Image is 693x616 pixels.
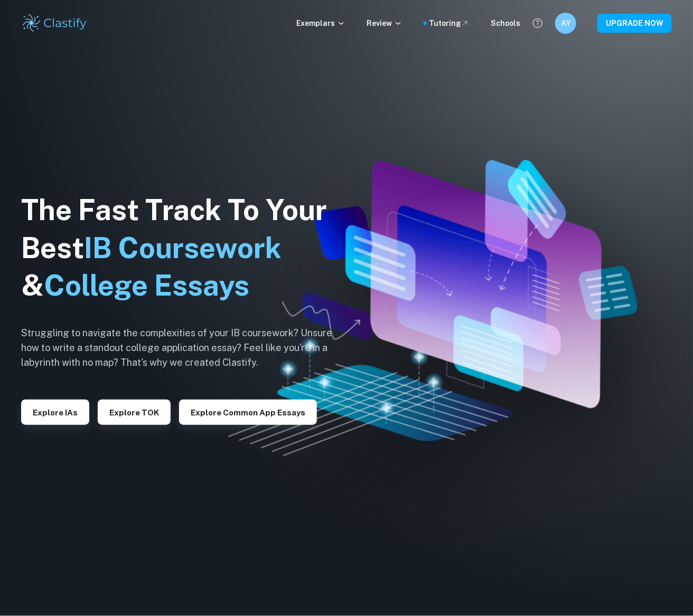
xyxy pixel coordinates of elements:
[44,269,249,302] span: College Essays
[84,231,282,264] span: IB Coursework
[529,14,547,32] button: Help and Feedback
[367,17,402,29] p: Review
[98,407,171,417] a: Explore TOK
[21,326,349,370] h6: Struggling to navigate the complexities of your IB coursework? Unsure how to write a standout col...
[21,407,89,417] a: Explore IAs
[491,17,520,29] a: Schools
[179,400,317,425] button: Explore Common App essays
[296,17,345,29] p: Exemplars
[555,13,576,34] button: AY
[179,407,317,417] a: Explore Common App essays
[560,17,572,29] h6: AY
[597,14,672,33] button: UPGRADE NOW
[98,400,171,425] button: Explore TOK
[21,13,88,34] img: Clastify logo
[21,191,349,305] h1: The Fast Track To Your Best &
[21,400,89,425] button: Explore IAs
[228,160,638,456] img: Clastify hero
[429,17,470,29] a: Tutoring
